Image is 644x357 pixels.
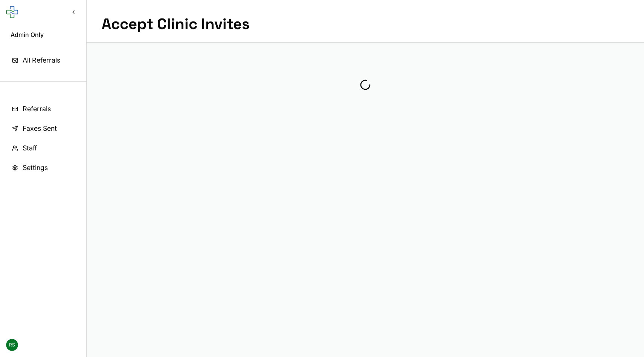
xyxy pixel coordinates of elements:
a: Faxes Sent [6,120,80,138]
span: Referrals [23,104,51,114]
span: Admin Only [11,30,76,39]
a: All Referrals [6,51,80,69]
span: Faxes Sent [23,123,57,134]
span: Settings [23,162,48,173]
a: Staff [6,139,80,157]
h1: Accept Clinic Invites [102,15,250,33]
a: Referrals [6,100,80,118]
span: RS [6,339,18,351]
a: Settings [6,159,80,177]
button: Collapse sidebar [67,5,80,19]
span: Staff [23,143,37,153]
span: All Referrals [23,55,60,66]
